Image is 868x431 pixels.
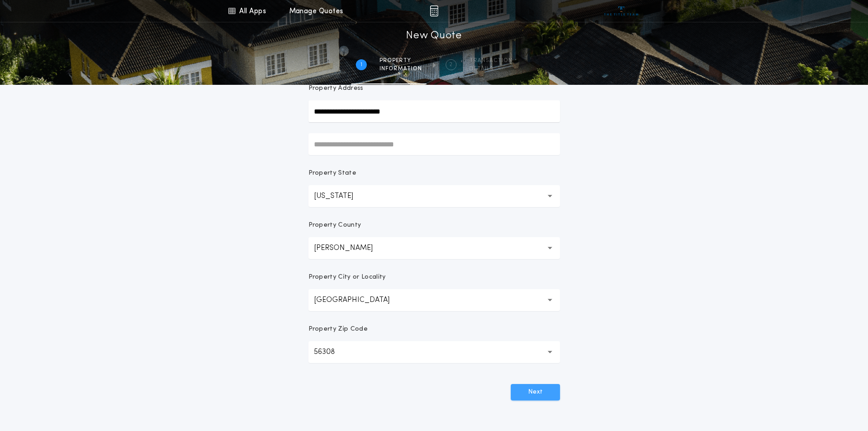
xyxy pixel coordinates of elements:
button: [US_STATE] [308,185,560,207]
span: Transaction [469,57,513,64]
button: 56308 [308,341,560,363]
span: Property [380,57,422,64]
p: Property Address [308,84,560,93]
span: details [469,65,513,73]
h1: New Quote [406,29,462,43]
p: [US_STATE] [314,191,368,202]
button: [GEOGRAPHIC_DATA] [308,289,560,311]
img: img [430,5,438,16]
span: information [380,65,422,73]
p: Property State [308,169,356,178]
button: [PERSON_NAME] [308,237,560,259]
p: Property City or Locality [308,273,386,282]
img: vs-icon [604,6,638,16]
p: Property County [308,221,361,230]
h2: 2 [449,61,452,68]
p: [GEOGRAPHIC_DATA] [314,295,404,306]
button: Next [511,384,560,400]
p: Property Zip Code [308,325,368,334]
p: 56308 [314,347,349,358]
p: [PERSON_NAME] [314,243,387,254]
h2: 1 [360,61,362,68]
